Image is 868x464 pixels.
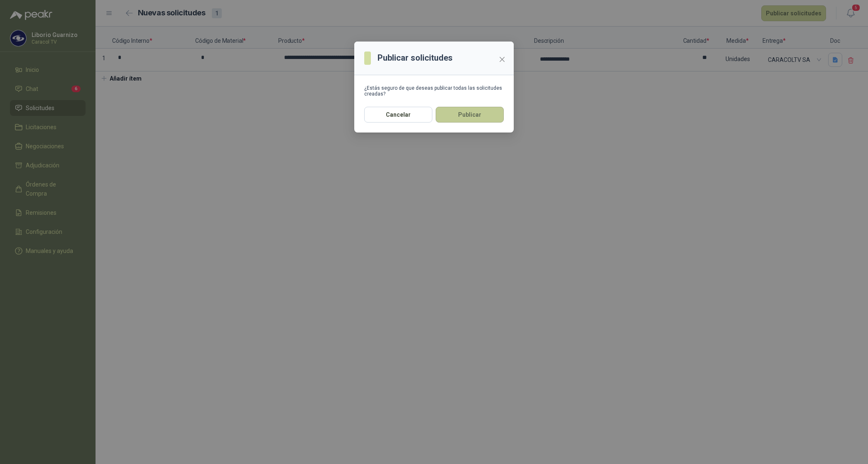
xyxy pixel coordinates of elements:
[364,85,504,97] div: ¿Estás seguro de que deseas publicar todas las solicitudes creadas?
[364,107,432,123] button: Cancelar
[378,52,453,64] h3: Publicar solicitudes
[436,107,504,123] button: Publicar
[499,56,505,63] span: close
[495,53,509,66] button: Close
